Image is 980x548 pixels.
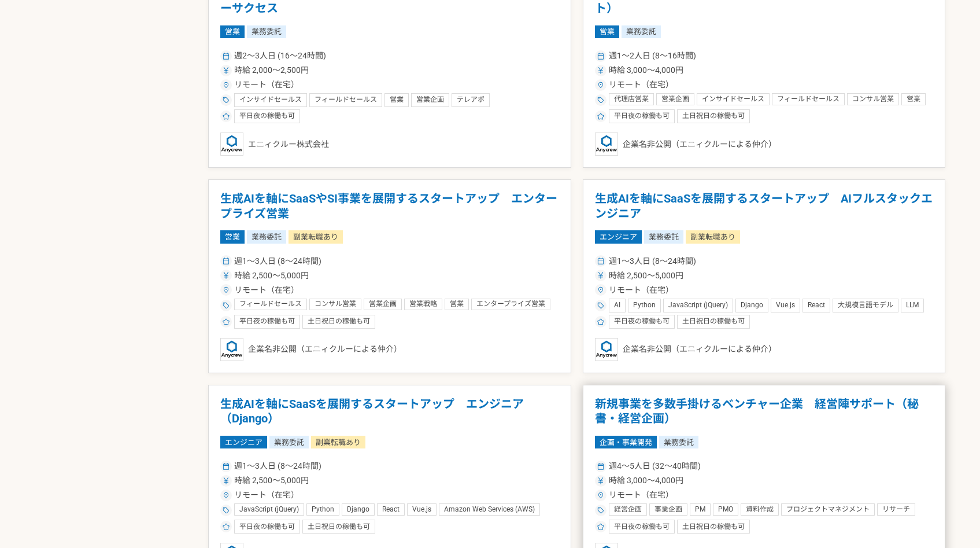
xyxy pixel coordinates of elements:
span: リモート（在宅） [234,79,299,91]
img: ico_location_pin-352ac629.svg [597,492,604,499]
span: 営業企画 [416,95,444,105]
span: 経営企画 [614,505,642,514]
span: プロジェクトマネジメント [786,505,870,514]
span: 時給 3,000〜4,000円 [609,64,683,76]
img: ico_calendar-4541a85f.svg [597,463,604,470]
span: 代理店営業 [614,95,649,104]
div: 土日祝日の稼働も可 [677,520,750,534]
h1: 生成AIを軸にSaaSやSI事業を展開するスタートアップ エンタープライズ営業 [220,192,559,221]
span: PMO [718,505,733,514]
span: JavaScript (jQuery) [668,301,728,310]
span: 週1〜3人日 (8〜24時間) [609,255,696,267]
span: リモート（在宅） [609,284,674,296]
span: リモート（在宅） [609,79,674,91]
span: リモート（在宅） [609,489,674,501]
span: Vue.js [776,301,795,310]
img: logo_text_blue_01.png [595,133,618,156]
img: ico_star-c4f7eedc.svg [223,523,230,530]
img: ico_calendar-4541a85f.svg [597,53,604,60]
span: AI [614,301,620,310]
span: 営業戦略 [409,300,437,309]
div: 企業名非公開（エニィクルーによる仲介） [595,338,934,361]
span: インサイドセールス [239,95,302,105]
span: 時給 2,500〜5,000円 [609,270,683,282]
img: ico_currency_yen-76ea2c4c.svg [597,67,604,74]
div: 平日夜の稼働も可 [234,520,300,534]
img: logo_text_blue_01.png [220,338,243,361]
div: 土日祝日の稼働も可 [302,315,375,329]
span: インサイドセールス [702,95,764,104]
img: ico_currency_yen-76ea2c4c.svg [223,272,230,279]
span: 企画・事業開発 [595,436,657,448]
h1: 生成AIを軸にSaaSを展開するスタートアップ AIフルスタックエンジニア [595,192,934,221]
img: ico_location_pin-352ac629.svg [223,82,230,89]
span: 週1〜3人日 (8〜24時間) [234,255,321,267]
span: Django [741,301,763,310]
img: ico_calendar-4541a85f.svg [597,258,604,264]
img: ico_star-c4f7eedc.svg [223,113,230,120]
span: Amazon Web Services (AWS) [444,505,535,514]
img: ico_calendar-4541a85f.svg [223,463,230,470]
span: LLM [906,301,919,310]
span: コンサル営業 [852,95,894,104]
span: Python [312,505,334,514]
span: 営業 [220,230,245,243]
div: 平日夜の稼働も可 [234,315,300,329]
img: ico_tag-f97210f0.svg [223,507,230,514]
span: エンジニア [595,230,642,243]
img: ico_tag-f97210f0.svg [223,302,230,309]
div: 土日祝日の稼働も可 [677,109,750,123]
div: 企業名非公開（エニィクルーによる仲介） [220,338,559,361]
div: 土日祝日の稼働も可 [677,315,750,329]
span: PM [695,505,705,514]
span: 営業 [450,300,464,309]
span: 業務委託 [622,25,661,38]
span: フィールドセールス [315,95,377,105]
span: 業務委託 [247,25,286,38]
img: ico_calendar-4541a85f.svg [223,53,230,60]
span: テレアポ [457,95,485,105]
img: ico_star-c4f7eedc.svg [597,523,604,530]
span: 営業企画 [369,300,397,309]
img: ico_currency_yen-76ea2c4c.svg [597,272,604,279]
span: リサーチ [882,505,910,514]
span: フィールドセールス [777,95,840,104]
img: ico_currency_yen-76ea2c4c.svg [597,477,604,484]
img: ico_star-c4f7eedc.svg [597,113,604,120]
span: React [808,301,825,310]
span: 営業 [220,25,245,38]
img: ico_calendar-4541a85f.svg [223,258,230,264]
span: 営業 [595,25,619,38]
span: エンジニア [220,436,267,448]
div: 平日夜の稼働も可 [609,520,675,534]
span: 業務委託 [644,230,683,243]
span: リモート（在宅） [234,284,299,296]
span: 週1〜3人日 (8〜24時間) [234,460,321,472]
span: 週1〜2人日 (8〜16時間) [609,50,696,62]
img: ico_tag-f97210f0.svg [223,97,230,104]
span: 営業 [907,95,920,104]
span: 事業企画 [654,505,682,514]
img: ico_location_pin-352ac629.svg [223,286,230,293]
span: 時給 2,500〜5,000円 [234,270,309,282]
span: Django [347,505,369,514]
span: 時給 3,000〜4,000円 [609,475,683,487]
span: 副業転職あり [686,230,740,243]
div: エニィクルー株式会社 [220,133,559,156]
img: ico_location_pin-352ac629.svg [597,286,604,293]
span: 副業転職あり [289,230,343,243]
span: 時給 2,500〜5,000円 [234,475,309,487]
span: 副業転職あり [311,436,365,448]
span: React [382,505,400,514]
h1: 新規事業を多数手掛けるベンチャー企業 経営陣サポート（秘書・経営企画） [595,397,934,426]
span: JavaScript (jQuery) [239,505,299,514]
span: Python [633,301,656,310]
img: ico_star-c4f7eedc.svg [223,318,230,325]
img: ico_location_pin-352ac629.svg [597,82,604,89]
div: 企業名非公開（エニィクルーによる仲介） [595,133,934,156]
span: 週4〜5人日 (32〜40時間) [609,460,701,472]
div: 平日夜の稼働も可 [234,109,300,123]
span: 営業 [390,95,404,105]
img: ico_currency_yen-76ea2c4c.svg [223,477,230,484]
span: リモート（在宅） [234,489,299,501]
